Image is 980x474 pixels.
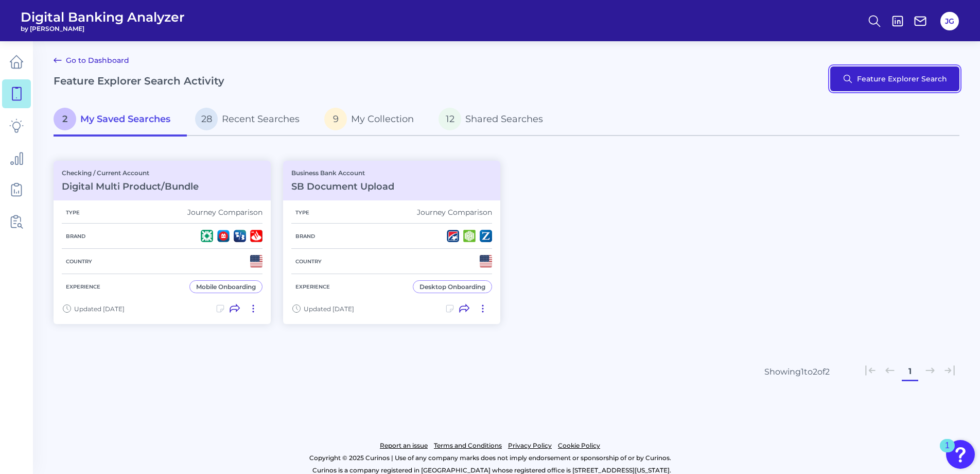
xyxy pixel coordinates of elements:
[187,208,262,217] div: Journey Comparison
[54,75,224,87] h2: Feature Explorer Search Activity
[283,161,500,324] a: Business Bank AccountSB Document UploadTypeJourney ComparisonBrandCountryExperienceDesktop Onboar...
[291,209,313,216] h5: Type
[62,169,199,177] p: Checking / Current Account
[54,54,129,66] a: Go to Dashboard
[351,113,414,125] span: My Collection
[62,181,199,192] h3: Digital Multi Product/Bundle
[54,104,187,137] a: 2My Saved Searches
[508,439,552,452] a: Privacy Policy
[291,258,326,265] h5: Country
[465,113,543,125] span: Shared Searches
[417,208,492,217] div: Journey Comparison
[62,283,104,290] h5: Experience
[187,104,316,137] a: 28Recent Searches
[946,440,975,469] button: Open Resource Center, 1 new notification
[62,258,96,265] h5: Country
[291,233,319,240] h5: Brand
[945,446,950,459] div: 1
[50,452,930,464] p: Copyright © 2025 Curinos | Use of any company marks does not imply endorsement or sponsorship of ...
[291,181,394,192] h3: SB Document Upload
[54,161,271,324] a: Checking / Current AccountDigital Multi Product/BundleTypeJourney ComparisonBrandCountryExperienc...
[80,113,170,125] span: My Saved Searches
[74,305,125,313] span: Updated [DATE]
[21,25,185,32] span: by [PERSON_NAME]
[324,108,347,130] span: 9
[434,439,502,452] a: Terms and Conditions
[304,305,354,313] span: Updated [DATE]
[62,233,90,240] h5: Brand
[558,439,600,452] a: Cookie Policy
[419,283,485,291] div: Desktop Onboarding
[902,363,918,380] button: 1
[380,439,428,452] a: Report an issue
[940,12,959,30] button: JG
[764,367,830,377] div: Showing 1 to 2 of 2
[62,209,84,216] h5: Type
[222,113,300,125] span: Recent Searches
[21,9,185,25] span: Digital Banking Analyzer
[291,169,394,177] p: Business Bank Account
[439,108,461,130] span: 12
[196,283,256,291] div: Mobile Onboarding
[430,104,559,137] a: 12Shared Searches
[54,108,76,130] span: 2
[195,108,218,130] span: 28
[291,283,334,290] h5: Experience
[830,66,959,91] button: Feature Explorer Search
[316,104,430,137] a: 9My Collection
